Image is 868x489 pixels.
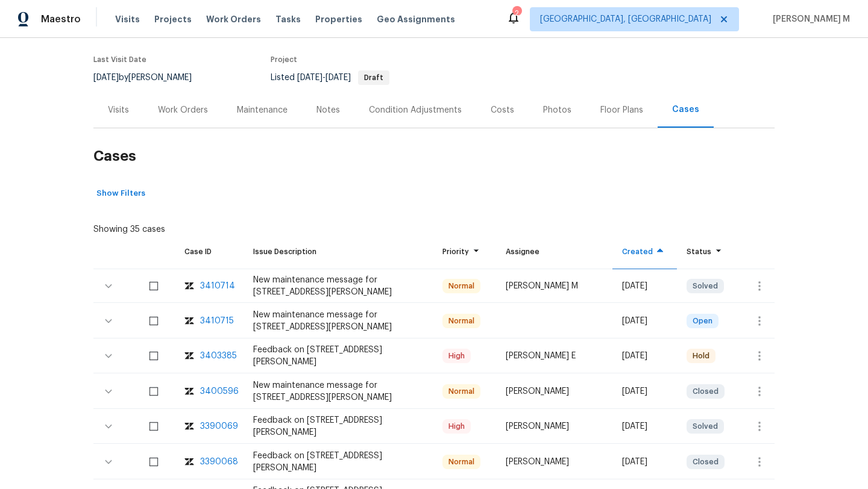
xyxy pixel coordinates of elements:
[444,350,470,362] span: High
[315,13,362,25] span: Properties
[184,385,234,397] a: zendesk-icon3400596
[184,350,234,362] a: zendesk-icon3403385
[253,450,423,474] div: Feedback on [STREET_ADDRESS][PERSON_NAME]
[253,309,423,333] div: New maintenance message for [STREET_ADDRESS][PERSON_NAME]
[316,104,340,116] div: Notes
[184,246,234,258] div: Case ID
[206,13,261,25] span: Work Orders
[253,246,423,258] div: Issue Description
[622,280,667,292] div: [DATE]
[444,315,479,327] span: Normal
[184,385,194,397] img: zendesk-icon
[93,73,119,82] span: [DATE]
[93,219,165,235] div: Showing 35 cases
[253,344,423,368] div: Feedback on [STREET_ADDRESS][PERSON_NAME]
[444,420,470,432] span: High
[688,280,723,292] span: Solved
[506,420,603,432] div: [PERSON_NAME]
[540,13,711,25] span: [GEOGRAPHIC_DATA], [GEOGRAPHIC_DATA]
[297,73,322,82] span: [DATE]
[688,315,717,327] span: Open
[506,350,603,362] div: [PERSON_NAME] E
[93,56,146,63] span: Last Visit Date
[622,420,667,432] div: [DATE]
[672,104,699,116] div: Cases
[200,280,235,292] div: 3410714
[271,73,389,82] span: Listed
[688,350,714,362] span: Hold
[253,414,423,438] div: Feedback on [STREET_ADDRESS][PERSON_NAME]
[506,456,603,468] div: [PERSON_NAME]
[622,315,667,327] div: [DATE]
[359,74,388,81] span: Draft
[622,246,667,258] div: Created
[184,456,194,468] img: zendesk-icon
[377,13,455,25] span: Geo Assignments
[253,379,423,403] div: New maintenance message for [STREET_ADDRESS][PERSON_NAME]
[200,456,238,468] div: 3390068
[506,246,603,258] div: Assignee
[687,246,726,258] div: Status
[512,7,521,19] div: 2
[184,280,194,292] img: zendesk-icon
[275,15,301,23] span: Tasks
[768,13,850,25] span: [PERSON_NAME] M
[688,456,723,468] span: Closed
[622,350,667,362] div: [DATE]
[297,73,351,82] span: -
[158,104,208,116] div: Work Orders
[184,456,234,468] a: zendesk-icon3390068
[200,420,238,432] div: 3390069
[184,315,194,327] img: zendesk-icon
[154,13,192,25] span: Projects
[184,420,234,432] a: zendesk-icon3390069
[200,385,239,397] div: 3400596
[688,385,723,397] span: Closed
[115,13,140,25] span: Visits
[93,128,775,184] h2: Cases
[369,104,462,116] div: Condition Adjustments
[506,280,603,292] div: [PERSON_NAME] M
[271,56,297,63] span: Project
[506,385,603,397] div: [PERSON_NAME]
[184,315,234,327] a: zendesk-icon3410715
[184,280,234,292] a: zendesk-icon3410714
[622,385,667,397] div: [DATE]
[184,420,194,432] img: zendesk-icon
[237,104,288,116] div: Maintenance
[600,104,643,116] div: Floor Plans
[325,73,351,82] span: [DATE]
[444,385,479,397] span: Normal
[41,13,81,25] span: Maestro
[688,420,723,432] span: Solved
[93,184,148,203] button: Show Filters
[444,456,479,468] span: Normal
[108,104,129,116] div: Visits
[93,70,206,85] div: by [PERSON_NAME]
[491,104,514,116] div: Costs
[253,274,423,298] div: New maintenance message for [STREET_ADDRESS][PERSON_NAME]
[96,187,145,201] span: Show Filters
[200,315,234,327] div: 3410715
[200,350,237,362] div: 3403385
[184,350,194,362] img: zendesk-icon
[444,280,479,292] span: Normal
[442,246,486,258] div: Priority
[543,104,571,116] div: Photos
[622,456,667,468] div: [DATE]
